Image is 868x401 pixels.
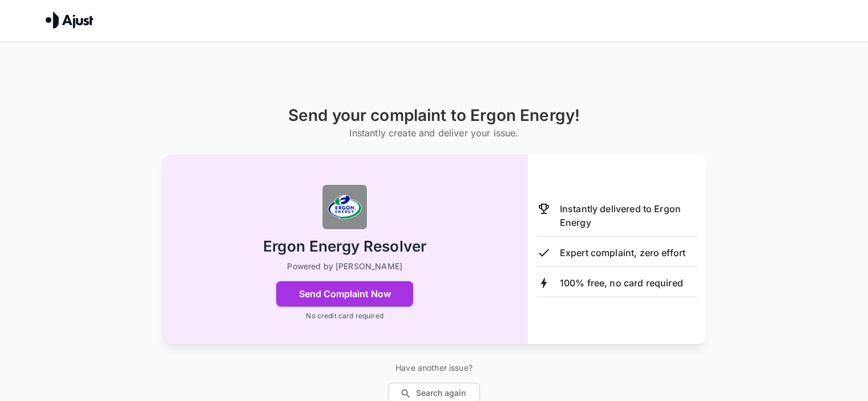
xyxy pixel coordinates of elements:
p: Powered by [PERSON_NAME] [287,261,402,272]
p: Instantly delivered to Ergon Energy [560,202,697,229]
p: 100% free, no card required [560,276,683,290]
h6: Instantly create and deliver your issue. [288,125,580,141]
h1: Send your complaint to Ergon Energy! [288,106,580,125]
h2: Ergon Energy Resolver [263,237,426,257]
img: Ajust [46,11,94,29]
p: Expert complaint, zero effort [560,246,685,260]
p: No credit card required [306,311,383,321]
img: Ergon Energy [322,184,368,230]
button: Send Complaint Now [276,281,413,306]
p: Have another issue? [388,362,480,374]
